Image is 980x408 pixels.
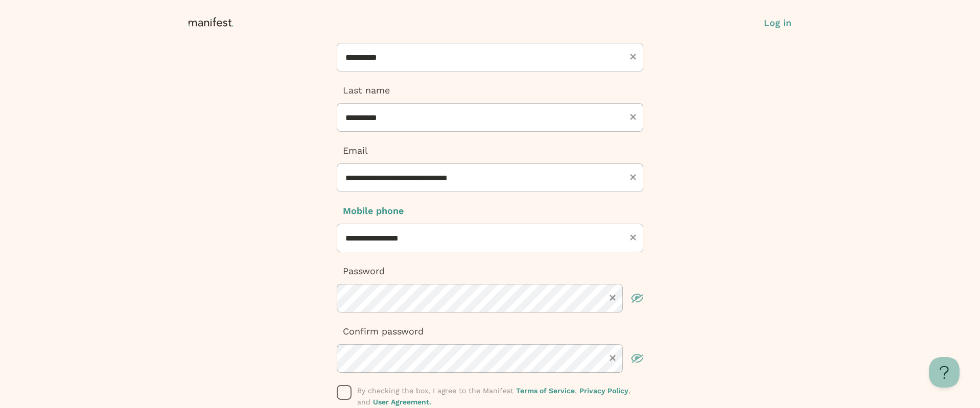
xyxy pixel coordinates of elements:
p: Password [337,265,643,278]
p: Confirm password [337,325,643,338]
a: Terms of Service [516,387,575,395]
p: Mobile phone [337,204,643,218]
p: Email [337,144,643,157]
button: Log in [764,16,791,30]
iframe: Toggle Customer Support [929,357,960,388]
a: Privacy Policy [579,387,628,395]
a: User Agreement. [373,398,431,406]
span: By checking the box, I agree to the Manifest , , and [357,387,631,406]
p: Last name [337,84,643,97]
